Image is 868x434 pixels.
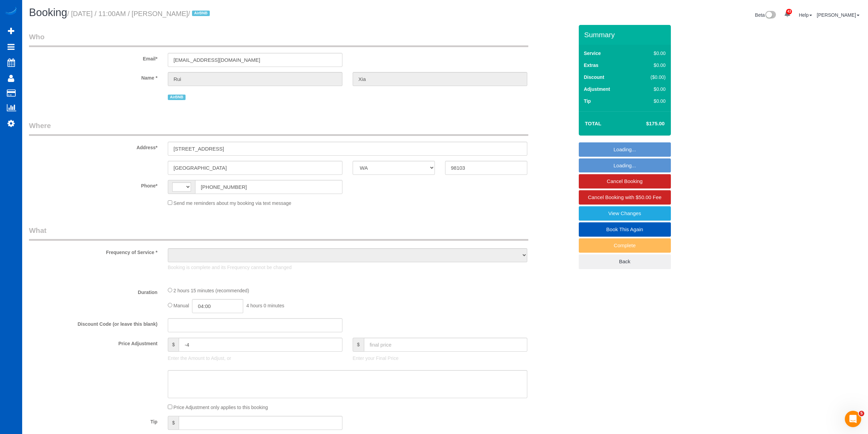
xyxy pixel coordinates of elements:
span: 4 hours 0 minutes [246,303,284,308]
h4: $175.00 [626,121,664,127]
img: Automaid Logo [4,7,18,16]
legend: Where [29,121,528,136]
a: Back [579,254,671,269]
p: Enter your Final Price [353,355,527,362]
label: Price Adjustment [24,338,163,347]
span: 2 hours 15 minutes (recommended) [174,288,249,293]
label: Adjustment [584,86,610,93]
span: $ [353,338,364,352]
div: $0.00 [636,62,666,69]
a: Book This Again [579,222,671,237]
label: Phone* [24,180,163,189]
span: Price Adjustment only applies to this booking [174,405,268,410]
span: AirBNB [192,11,210,16]
span: $ [168,338,179,352]
span: / [188,10,212,17]
input: Last Name* [353,72,527,86]
span: AirBNB [168,95,186,100]
div: $0.00 [636,50,666,57]
legend: What [29,225,528,241]
img: New interface [765,11,776,20]
a: Cancel Booking with $50.00 Fee [579,190,671,205]
input: Zip Code* [445,161,527,175]
label: Email* [24,53,163,62]
small: / [DATE] / 11:00AM / [PERSON_NAME] [67,10,212,17]
span: Manual [174,303,189,308]
label: Tip [24,416,163,425]
a: Help [799,12,812,18]
p: Booking is complete and its Frequency cannot be changed [168,264,527,271]
span: Send me reminders about my booking via text message [174,200,292,206]
span: Booking [29,6,67,18]
span: 43 [786,9,792,14]
h3: Summary [584,31,667,39]
label: Frequency of Service * [24,247,163,256]
input: Phone* [195,180,342,194]
div: $0.00 [636,86,666,93]
div: $0.00 [636,98,666,104]
strong: Total [585,121,602,126]
legend: Who [29,32,528,47]
label: Discount [584,74,604,81]
span: $ [168,416,179,430]
label: Tip [584,98,591,104]
span: Cancel Booking with $50.00 Fee [588,194,662,200]
input: final price [364,338,527,352]
a: 43 [781,7,794,22]
a: Beta [755,12,776,18]
a: Cancel Booking [579,174,671,188]
label: Extras [584,62,599,69]
label: Name * [24,72,163,81]
iframe: Intercom live chat [845,411,861,427]
label: Service [584,50,601,57]
span: 5 [859,411,864,416]
a: View Changes [579,206,671,221]
input: First Name* [168,72,342,86]
a: [PERSON_NAME] [817,12,859,18]
label: Discount Code (or leave this blank) [24,318,163,327]
p: Enter the Amount to Adjust, or [168,355,342,362]
input: Email* [168,53,342,67]
label: Address* [24,142,163,151]
input: City* [168,161,342,175]
div: ($0.00) [636,74,666,81]
label: Duration [24,286,163,296]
